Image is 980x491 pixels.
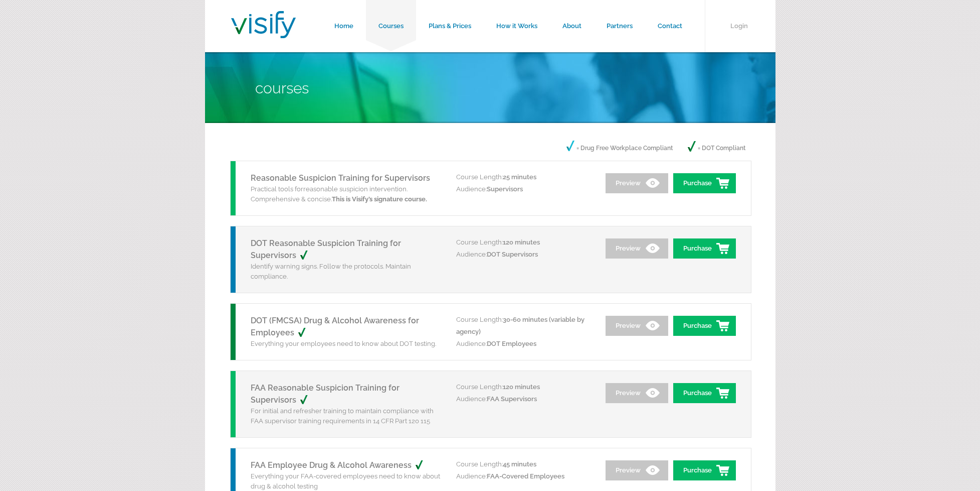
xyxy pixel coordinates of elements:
a: DOT Reasonable Suspicion Training for Supervisors [251,238,401,260]
span: 120 minutes [503,383,540,391]
a: Purchase [673,238,736,259]
span: 30-60 minutes (variable by agency) [456,316,584,335]
span: Courses [255,79,309,97]
p: Audience: [456,338,592,350]
p: Course Length: [456,314,592,338]
span: DOT Supervisors [487,251,538,258]
span: 120 minutes [503,238,540,246]
p: Practical tools for [251,184,441,204]
a: Preview [606,316,668,336]
p: Everything your employees need to know about DOT testing. [251,339,441,349]
p: Audience: [456,183,592,195]
a: Preview [606,460,668,480]
span: DOT Employees [487,340,536,347]
a: Preview [606,238,668,259]
p: Course Length: [456,458,592,470]
span: FAA Supervisors [487,395,537,403]
a: Purchase [673,460,736,480]
p: = Drug Free Workplace Compliant [566,141,673,156]
span: 45 minutes [503,460,536,468]
p: Identify warning signs. Follow the protocols. Maintain compliance. [251,262,441,282]
p: Audience: [456,393,592,405]
a: Purchase [673,383,736,403]
span: FAA-Covered Employees [487,472,564,480]
p: Audience: [456,249,592,261]
a: Preview [606,383,668,403]
p: Course Length: [456,236,592,249]
p: Course Length: [456,381,592,393]
p: Course Length: [456,171,592,183]
a: Purchase [673,316,736,336]
p: Audience: [456,470,592,482]
a: Preview [606,173,668,193]
a: DOT (FMCSA) Drug & Alcohol Awareness for Employees [251,316,419,337]
a: FAA Employee Drug & Alcohol Awareness [251,460,434,470]
span: For initial and refresher training to maintain compliance with FAA supervisor training requiremen... [251,407,434,425]
span: Supervisors [487,185,523,193]
a: FAA Reasonable Suspicion Training for Supervisors [251,383,400,405]
a: Reasonable Suspicion Training for Supervisors [251,173,430,183]
span: 25 minutes [503,173,536,181]
a: Visify Training [231,27,296,41]
p: = DOT Compliant [688,141,745,156]
span: reasonable suspicion intervention. Comprehensive & concise. [251,185,427,203]
strong: This is Visify’s signature course. [332,195,427,203]
a: Purchase [673,173,736,193]
img: Visify Training [231,11,296,38]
